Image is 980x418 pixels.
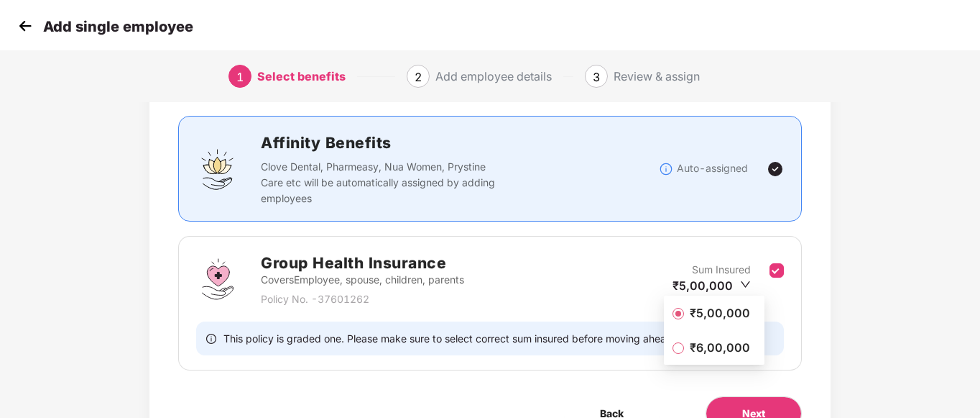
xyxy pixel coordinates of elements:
img: svg+xml;base64,PHN2ZyBpZD0iQWZmaW5pdHlfQmVuZWZpdHMiIGRhdGEtbmFtZT0iQWZmaW5pdHkgQmVuZWZpdHMiIHhtbG... [196,147,239,191]
div: Add employee details [435,65,552,88]
p: Policy No. - 37601262 [261,291,464,307]
p: Clove Dental, Pharmeasy, Nua Women, Prystine Care etc will be automatically assigned by adding em... [261,159,499,206]
p: Add single employee [43,18,193,35]
p: Sum Insured [692,262,751,278]
img: svg+xml;base64,PHN2ZyBpZD0iR3JvdXBfSGVhbHRoX0luc3VyYW5jZSIgZGF0YS1uYW1lPSJHcm91cCBIZWFsdGggSW5zdX... [196,258,239,301]
span: ₹6,00,000 [684,340,756,355]
span: ₹5,00,000 [684,305,756,321]
span: info-circle [206,332,216,345]
div: Review & assign [614,65,700,88]
span: 1 [236,70,244,84]
img: svg+xml;base64,PHN2ZyBpZD0iVGljay0yNHgyNCIgeG1sbnM9Imh0dHA6Ly93d3cudzMub3JnLzIwMDAvc3ZnIiB3aWR0aD... [767,160,784,178]
div: Select benefits [257,65,346,88]
img: svg+xml;base64,PHN2ZyBpZD0iSW5mb18tXzMyeDMyIiBkYXRhLW5hbWU9IkluZm8gLSAzMngzMiIgeG1sbnM9Imh0dHA6Ly... [659,162,673,176]
span: 2 [415,70,422,84]
img: svg+xml;base64,PHN2ZyB4bWxucz0iaHR0cDovL3d3dy53My5vcmcvMjAwMC9zdmciIHdpZHRoPSIzMCIgaGVpZ2h0PSIzMC... [14,15,36,37]
h2: Affinity Benefits [261,131,658,155]
p: Auto-assigned [677,160,748,176]
span: This policy is graded one. Please make sure to select correct sum insured before moving ahead. [223,332,675,345]
h2: Group Health Insurance [261,251,464,275]
p: Covers Employee, spouse, children, parents [261,272,464,288]
span: 3 [593,70,600,84]
div: ₹5,00,000 [672,278,751,294]
span: down [740,279,751,290]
